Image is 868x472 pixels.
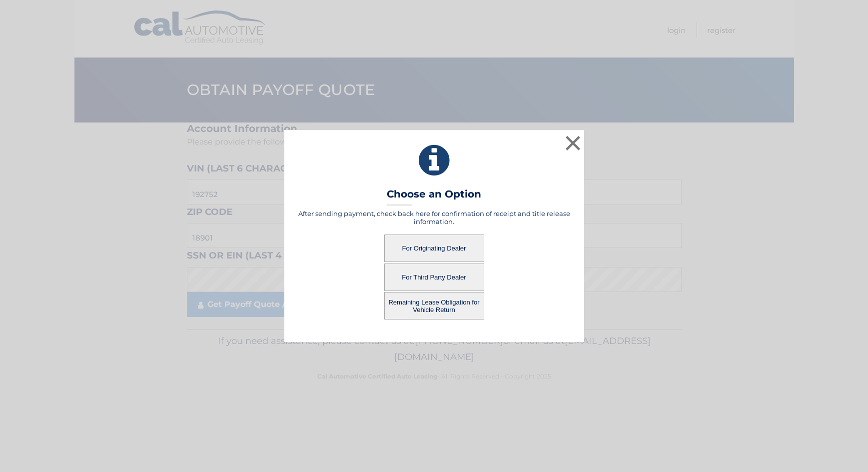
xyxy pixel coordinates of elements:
[384,234,484,262] button: For Originating Dealer
[384,263,484,291] button: For Third Party Dealer
[297,209,572,225] h5: After sending payment, check back here for confirmation of receipt and title release information.
[387,188,481,205] h3: Choose an Option
[563,133,583,153] button: ×
[384,292,484,319] button: Remaining Lease Obligation for Vehicle Return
